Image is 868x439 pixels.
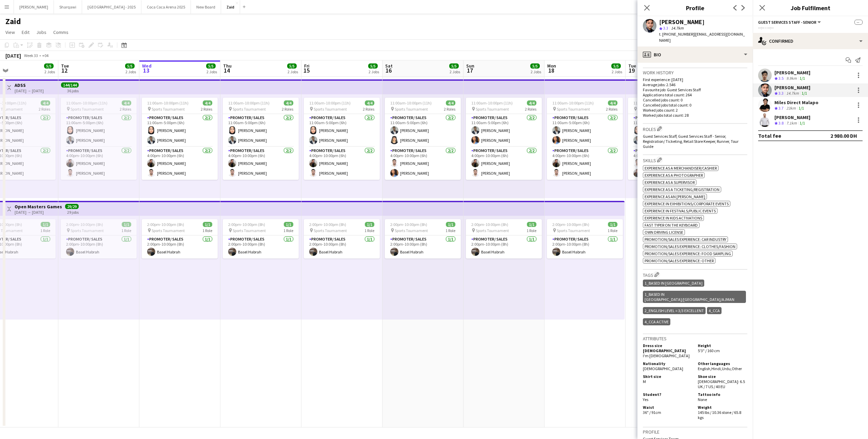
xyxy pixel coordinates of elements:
span: English , [698,366,711,371]
div: 2 Jobs [44,69,55,74]
app-job-card: 2:00pm-10:00pm (8h)1/1 Sports Tournament1 RolePromoter/ Sales1/12:00pm-10:00pm (8h)Basel Habrah [223,219,299,259]
span: Promotion/Sales Experience: Clothes/Fashion [645,244,735,249]
app-card-role: Promoter/ Sales1/12:00pm-10:00pm (8h)Basel Habrah [304,235,380,259]
span: Thu [223,63,232,69]
span: Tue [61,63,69,69]
div: 2 Jobs [125,69,136,74]
div: 2 Jobs [206,69,217,74]
app-card-role: Promoter/ Sales2/24:00pm-10:00pm (6h)[PERSON_NAME][PERSON_NAME] [628,147,704,180]
div: 23km [785,106,797,111]
span: Week 33 [22,53,39,58]
app-skills-label: 1/1 [798,106,804,111]
span: 11:00am-10:00pm (11h) [552,100,594,106]
span: 29/29 [65,204,79,209]
span: 14 [222,66,232,74]
h3: ADSS [15,82,44,88]
app-card-role: Promoter/ Sales2/211:00am-5:00pm (6h)[PERSON_NAME][PERSON_NAME] [223,114,299,147]
app-card-role: Promoter/ Sales2/211:00am-5:00pm (6h)[PERSON_NAME][PERSON_NAME] [466,114,542,147]
div: 2 Jobs [612,69,622,74]
span: Sports Tournament [152,107,185,112]
p: First experience: [DATE] [643,77,747,82]
div: [DATE] → [DATE] [15,210,62,215]
a: Comms [51,28,71,37]
span: 13 [141,66,152,74]
span: 1 Role [364,228,374,233]
div: [PERSON_NAME] [774,84,810,91]
span: Mon [547,63,556,69]
p: Worked jobs total count: 28 [643,113,747,118]
span: 11:00am-10:00pm (11h) [228,100,270,106]
span: 2:00pm-10:00pm (8h) [309,222,346,227]
span: Sports Tournament [557,107,590,112]
app-skills-label: 1/1 [802,91,807,96]
span: None [698,397,707,402]
div: 11:00am-10:00pm (11h)4/4 Sports Tournament2 RolesPromoter/ Sales2/211:00am-5:00pm (6h)[PERSON_NAM... [547,98,623,180]
span: 1/1 [446,222,455,227]
div: [PERSON_NAME] [659,19,705,25]
span: 4/4 [527,100,536,106]
span: 11:00am-10:00pm (11h) [309,100,351,106]
span: 14.7km [670,25,685,31]
app-card-role: Promoter/ Sales2/24:00pm-10:00pm (6h)[PERSON_NAME][PERSON_NAME] [466,147,542,180]
span: Guest Services Staff, Guest Services Staff - Senior, Registration/ Ticketing, Retail Store Keeper... [643,134,738,149]
button: [GEOGRAPHIC_DATA] - 2025 [82,0,141,14]
span: Promotion/Sales Experience: Food Sampling [645,251,731,256]
p: Cancelled jobs count: 0 [643,97,747,102]
app-job-card: 2:00pm-10:00pm (8h)1/1 Sports Tournament1 RolePromoter/ Sales1/12:00pm-10:00pm (8h)Basel Habrah [61,219,137,259]
div: 1_Based in [GEOGRAPHIC_DATA] [643,280,704,287]
span: Sat [385,63,393,69]
span: -- [854,20,863,25]
span: Comms [53,29,68,35]
div: 2 Jobs [288,69,298,74]
span: 1/1 [284,222,293,227]
span: 1 Role [608,228,617,233]
span: 1/1 [608,222,617,227]
span: 5/5 [44,63,54,69]
span: Experience as a Photographer [645,173,703,178]
span: 17 [465,66,474,74]
div: 2_English Level = 3/3 Excellent [643,307,706,314]
span: 4/4 [365,100,374,106]
div: [DATE] → [DATE] [15,88,44,93]
span: 1/1 [527,222,536,227]
h5: Shirt size [643,374,692,379]
h5: Shoe size [698,374,747,379]
span: Sports Tournament [314,107,347,112]
span: 2:00pm-10:00pm (8h) [66,222,103,227]
a: View [3,28,18,37]
h5: Dress size [DEMOGRAPHIC_DATA] [643,343,692,353]
span: 16 [384,66,393,74]
span: 2:00pm-10:00pm (8h) [552,222,589,227]
app-card-role: Promoter/ Sales1/12:00pm-10:00pm (8h)Basel Habrah [547,235,623,259]
div: 1_Based in [GEOGRAPHIC_DATA]/[GEOGRAPHIC_DATA]/Ajman [643,291,746,303]
span: Experience as a Supervisor [645,180,695,185]
span: 1 Role [283,228,293,233]
app-card-role: Promoter/ Sales2/211:00am-5:00pm (6h)[PERSON_NAME][PERSON_NAME] [61,114,137,147]
span: 2 Roles [606,107,617,112]
app-card-role: Promoter/ Sales1/12:00pm-10:00pm (8h)Basel Habrah [385,235,461,259]
span: 2:00pm-10:00pm (8h) [228,222,265,227]
app-job-card: 11:00am-10:00pm (11h)4/4 Sports Tournament2 RolesPromoter/ Sales2/211:00am-5:00pm (6h)[PERSON_NAM... [61,98,137,180]
span: 11:00am-10:00pm (11h) [66,100,107,106]
app-job-card: 11:00am-10:00pm (11h)4/4 Sports Tournament2 RolesPromoter/ Sales2/211:00am-5:00pm (6h)[PERSON_NAM... [304,98,380,180]
div: 2 Jobs [450,69,460,74]
span: Sports Tournament [233,228,266,233]
span: 2 Roles [525,107,536,112]
p: Worked jobs count: 2 [643,108,747,113]
div: 11:00am-10:00pm (11h)4/4 Sports Tournament2 RolesPromoter/ Sales2/211:00am-5:00pm (6h)[PERSON_NAM... [223,98,299,180]
span: 18 [546,66,556,74]
span: Sports Tournament [557,228,590,233]
span: 4/4 [122,100,131,106]
span: Urdu , [722,366,732,371]
span: Promotion/Sales Experience: Other [645,258,714,263]
app-card-role: Promoter/ Sales2/211:00am-5:00pm (6h)[PERSON_NAME][PERSON_NAME] [142,114,218,147]
app-card-role: Promoter/ Sales1/12:00pm-10:00pm (8h)Basel Habrah [223,235,299,259]
h1: Zaid [5,16,21,26]
span: Experience as a Merchandiser/Cashier [645,166,717,171]
app-job-card: 2:00pm-10:00pm (8h)1/1 Sports Tournament1 RolePromoter/ Sales1/12:00pm-10:00pm (8h)Basel Habrah [547,219,623,259]
span: 144/144 [61,82,79,88]
app-card-role: Promoter/ Sales1/12:00pm-10:00pm (8h)Basel Habrah [61,235,137,259]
